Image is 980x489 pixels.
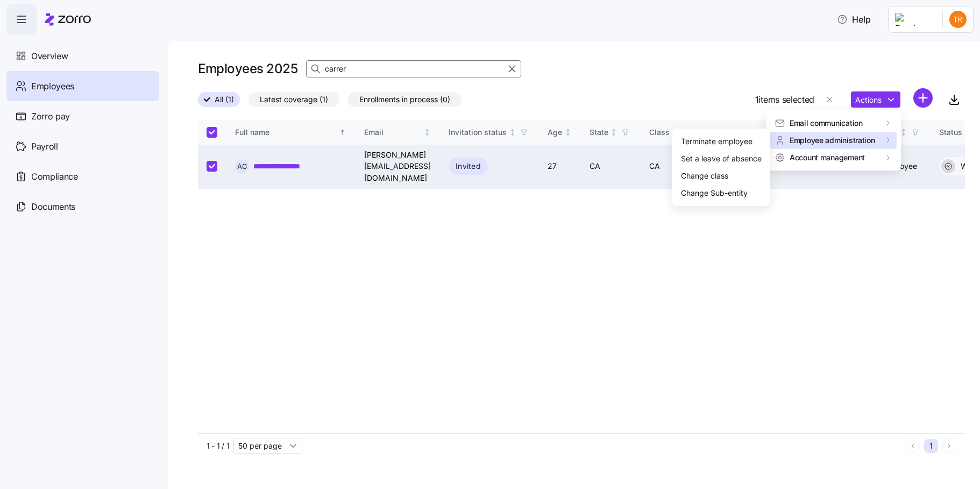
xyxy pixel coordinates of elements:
span: Employee administration [790,135,875,146]
td: [PERSON_NAME][EMAIL_ADDRESS][DOMAIN_NAME] [356,145,440,189]
span: Account management [790,152,865,163]
span: Invited [456,160,481,173]
td: CA [641,145,702,189]
div: Set a leave of absence [681,153,762,165]
td: CA [581,145,641,189]
div: Change class [681,170,728,182]
input: Select record 1 [207,161,217,172]
td: Employee [874,145,931,189]
span: A C [237,163,247,170]
div: Change Sub-entity [681,187,748,199]
span: Email communication [790,118,863,129]
td: 27 [539,145,581,189]
div: Terminate employee [681,136,752,147]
